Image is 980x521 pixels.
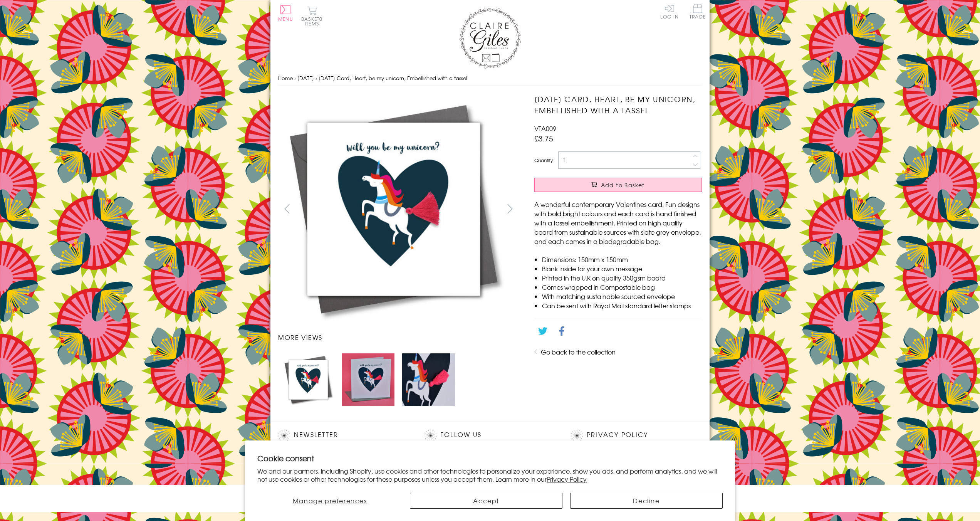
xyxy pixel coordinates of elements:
[297,74,314,82] a: [DATE]
[305,15,322,27] span: 0 items
[294,74,296,82] span: ›
[257,453,723,464] h2: Cookie consent
[570,493,723,509] button: Decline
[282,353,334,406] img: Valentine's Day Card, Heart, be my unicorn, Embellished with a tassel
[690,4,706,19] span: Trade
[534,178,702,192] button: Add to Basket
[410,493,562,509] button: Accept
[315,74,317,82] span: ›
[278,200,295,217] button: prev
[534,133,553,144] span: £3.75
[519,94,750,325] img: Valentine's Day Card, Heart, be my unicorn, Embellished with a tassel
[342,353,394,406] img: Valentine's Day Card, Heart, be my unicorn, Embellished with a tassel
[278,350,338,410] li: Carousel Page 1 (Current Slide)
[542,301,702,310] li: Can be sent with Royal Mail standard letter stamps
[402,353,455,406] img: Valentine's Day Card, Heart, be my unicorn, Embellished with a tassel
[257,467,723,483] p: We and our partners, including Shopify, use cookies and other technologies to personalize your ex...
[534,157,553,164] label: Quantity
[293,496,367,505] span: Manage preferences
[398,350,458,410] li: Carousel Page 3
[278,430,409,441] h2: Newsletter
[542,282,702,292] li: Comes wrapped in Compostable bag
[338,350,398,410] li: Carousel Page 2
[542,264,702,273] li: Blank inside for your own message
[278,74,293,82] a: Home
[257,493,402,509] button: Manage preferences
[587,430,648,440] a: Privacy Policy
[534,124,556,133] span: VTA009
[278,5,293,21] button: Menu
[278,15,293,22] span: Menu
[502,200,519,217] button: next
[542,255,702,264] li: Dimensions: 150mm x 150mm
[541,347,616,356] a: Go back to the collection
[660,4,679,19] a: Log In
[542,292,702,301] li: With matching sustainable sourced envelope
[534,94,702,116] h1: [DATE] Card, Heart, be my unicorn, Embellished with a tassel
[278,350,519,410] ul: Carousel Pagination
[425,430,555,441] h2: Follow Us
[459,8,521,69] img: Claire Giles Greetings Cards
[690,4,706,20] a: Trade
[534,200,702,246] p: A wonderful contemporary Valentines card. Fun designs with bold bright colours and each card is h...
[459,350,519,410] li: Carousel Page 4
[278,71,702,86] nav: breadcrumbs
[542,273,702,282] li: Printed in the U.K on quality 350gsm board
[547,474,587,484] a: Privacy Policy
[278,94,509,325] img: Valentine's Day Card, Heart, be my unicorn, Embellished with a tassel
[301,6,322,26] button: Basket0 items
[601,181,645,189] span: Add to Basket
[278,333,519,342] h3: More views
[319,74,467,82] span: [DATE] Card, Heart, be my unicorn, Embellished with a tassel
